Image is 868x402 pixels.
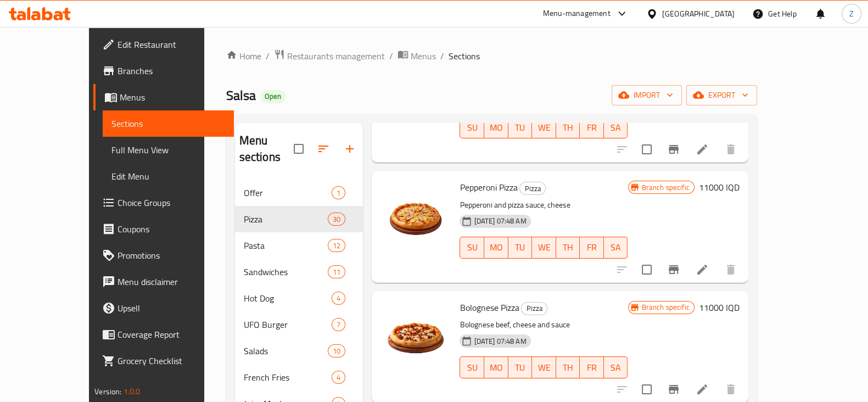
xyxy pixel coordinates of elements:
a: Edit menu item [696,263,709,276]
h2: Menu sections [239,132,294,165]
div: items [328,344,345,358]
a: Full Menu View [103,137,234,163]
button: MO [484,356,508,378]
span: Full Menu View [111,143,225,157]
div: items [332,371,345,384]
button: FR [580,237,604,259]
li: / [389,49,393,63]
span: MO [489,120,504,136]
div: UFO Burger7 [235,311,363,338]
a: Menus [397,49,436,63]
div: Salads10 [235,338,363,364]
img: Pepperoni Pizza [380,180,451,250]
span: Select to update [635,258,658,281]
button: import [612,85,682,105]
span: Pepperoni Pizza [460,179,517,196]
button: WE [532,237,556,259]
span: Branch specific [637,182,694,193]
span: French Fries [244,371,332,384]
h6: 11000 IQD [699,300,740,315]
button: delete [718,136,744,163]
span: 4 [332,293,345,304]
div: Pizza [519,182,546,195]
span: Pizza [244,213,328,226]
button: SU [460,356,484,378]
span: Choice Groups [117,196,225,209]
span: Branches [117,64,225,77]
div: items [332,186,345,199]
span: [DATE] 07:48 AM [469,216,530,226]
span: Open [260,92,285,101]
h6: 11000 IQD [699,180,740,195]
li: / [266,49,270,63]
div: French Fries4 [235,364,363,390]
button: TH [556,237,580,259]
span: Pizza [520,182,545,195]
span: import [620,88,673,102]
a: Grocery Checklist [93,348,234,374]
span: WE [536,120,552,136]
span: Salads [244,344,328,358]
span: 4 [332,372,345,383]
a: Promotions [93,242,234,269]
span: Menus [120,91,225,104]
span: Edit Menu [111,170,225,183]
span: Menu disclaimer [117,275,225,288]
div: items [328,265,345,278]
span: Salsa [226,83,256,108]
span: Offer [244,186,332,199]
div: [GEOGRAPHIC_DATA] [662,8,735,20]
a: Choice Groups [93,189,234,216]
a: Menu disclaimer [93,269,234,295]
span: Upsell [117,302,225,315]
div: Offer1 [235,180,363,206]
a: Upsell [93,295,234,321]
div: Pizza [521,302,547,315]
div: Hot Dog [244,292,332,305]
span: Sections [449,49,480,63]
span: TH [561,120,576,136]
button: SU [460,237,484,259]
span: 1 [332,188,345,198]
span: Sort sections [310,136,337,162]
span: 12 [328,241,345,251]
span: Pizza [522,302,547,315]
span: Z [849,8,854,20]
span: 11 [328,267,345,277]
button: SU [460,116,484,138]
span: SU [464,360,480,376]
button: WE [532,356,556,378]
span: Select to update [635,138,658,161]
button: export [686,85,757,105]
span: Select all sections [287,137,310,160]
img: Bolognese Pizza [380,300,451,370]
span: TU [513,120,528,136]
span: SA [608,239,624,255]
nav: breadcrumb [226,49,757,63]
div: Menu-management [543,7,611,20]
span: export [695,88,748,102]
span: FR [584,360,600,376]
button: SA [604,116,628,138]
div: Pizza30 [235,206,363,232]
button: MO [484,237,508,259]
a: Edit menu item [696,143,709,156]
span: TH [561,239,576,255]
span: TU [513,360,528,376]
button: SA [604,237,628,259]
button: Branch-specific-item [660,256,687,283]
span: UFO Burger [244,318,332,331]
a: Branches [93,58,234,84]
div: Open [260,90,285,103]
span: Grocery Checklist [117,354,225,367]
a: Home [226,49,261,63]
a: Coverage Report [93,321,234,348]
div: Sandwiches [244,265,328,278]
div: items [328,213,345,226]
button: TU [508,237,533,259]
a: Sections [103,110,234,137]
span: [DATE] 07:48 AM [469,336,530,347]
